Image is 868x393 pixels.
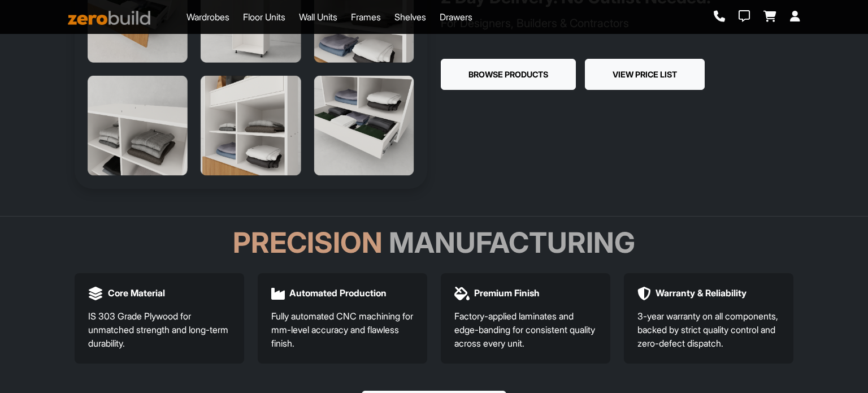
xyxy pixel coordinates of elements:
span: Manufacturing [389,226,635,260]
h5: Automated Production [289,288,387,299]
a: Wall Units [299,10,337,24]
a: Drawers [440,10,472,24]
p: Factory-applied laminates and edge-banding for consistent quality across every unit. [454,309,597,350]
span: Precision [233,226,383,260]
button: Browse Products [441,59,576,90]
h5: Premium Finish [474,288,540,299]
img: ZeroBuild logo [68,11,150,25]
p: 3-year warranty on all components, backed by strict quality control and zero-defect dispatch. [637,309,780,350]
a: Frames [351,10,381,24]
a: Floor Units [243,10,285,24]
h5: Core Material [108,288,165,299]
a: Wardrobes [186,10,229,24]
a: Login [790,11,800,23]
a: Shelves [394,10,426,24]
button: View Price List [585,59,705,90]
p: Fully automated CNC machining for mm-level accuracy and flawless finish. [271,309,414,350]
h5: Warranty & Reliability [656,288,747,299]
p: IS 303 Grade Plywood for unmatched strength and long-term durability. [88,309,231,350]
